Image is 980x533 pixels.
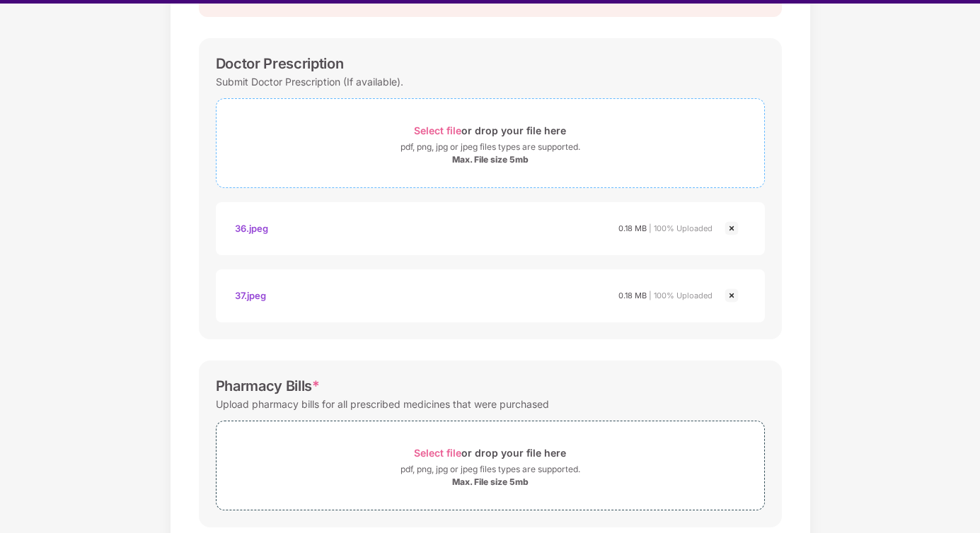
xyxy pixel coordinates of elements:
[452,154,529,165] div: Max. File size 5mb
[235,283,266,307] div: 37.jpeg
[414,443,566,462] div: or drop your file here
[400,140,580,154] div: pdf, png, jpg or jpeg files types are supported.
[649,291,713,300] span: | 100% Uploaded
[216,72,403,91] div: Submit Doctor Prescription (If available).
[235,216,268,240] div: 36.jpeg
[414,447,461,459] span: Select file
[217,432,764,499] span: Select fileor drop your file herepdf, png, jpg or jpeg files types are supported.Max. File size 5mb
[217,110,764,177] span: Select fileor drop your file herepdf, png, jpg or jpeg files types are supported.Max. File size 5mb
[618,223,647,233] span: 0.18 MB
[618,291,647,300] span: 0.18 MB
[723,287,740,304] img: svg+xml;base64,PHN2ZyBpZD0iQ3Jvc3MtMjR4MjQiIHhtbG5zPSJodHRwOi8vd3d3LnczLm9yZy8yMDAwL3N2ZyIgd2lkdG...
[400,462,580,476] div: pdf, png, jpg or jpeg files types are supported.
[216,55,344,72] div: Doctor Prescription
[723,220,740,237] img: svg+xml;base64,PHN2ZyBpZD0iQ3Jvc3MtMjR4MjQiIHhtbG5zPSJodHRwOi8vd3d3LnczLm9yZy8yMDAwL3N2ZyIgd2lkdG...
[649,223,713,233] span: | 100% Uploaded
[216,394,549,414] div: Upload pharmacy bills for all prescribed medicines that were purchased
[414,121,566,140] div: or drop your file here
[216,377,320,394] div: Pharmacy Bills
[452,476,529,488] div: Max. File size 5mb
[414,124,461,136] span: Select file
